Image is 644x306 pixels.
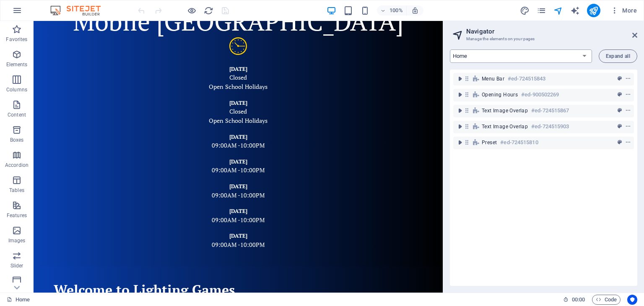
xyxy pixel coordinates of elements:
h6: #ed-724515810 [500,137,538,148]
p: Columns [6,86,27,93]
button: pages [537,5,547,16]
h6: #ed-724515843 [508,74,545,84]
button: preset [615,106,624,116]
span: Preset [482,139,497,146]
button: context-menu [624,74,632,84]
span: More [610,6,637,15]
button: toggle-expand [455,122,465,132]
button: Usercentrics [627,295,637,305]
a: Click to cancel selection. Double-click to open Pages [7,295,30,305]
button: Code [592,295,621,305]
button: preset [615,90,624,100]
h6: #ed-724515867 [531,106,569,116]
p: Content [8,112,26,118]
button: context-menu [624,90,632,100]
p: Tables [9,187,24,194]
button: publish [587,4,600,17]
i: On resize automatically adjust zoom level to fit chosen device. [411,7,419,14]
button: Click here to leave preview mode and continue editing [187,5,197,16]
button: More [607,4,640,17]
button: preset [615,74,624,84]
button: design [520,5,530,16]
p: Slider [10,262,23,269]
h3: Manage the elements on your pages [466,35,621,43]
span: Code [596,295,617,305]
p: Features [7,212,27,219]
h6: 100% [390,5,403,16]
button: navigator [553,5,563,16]
h6: Session time [563,295,585,305]
h6: #ed-900502269 [521,90,559,100]
p: Elements [6,61,28,68]
p: Images [8,237,26,244]
button: preset [615,122,624,132]
button: context-menu [624,106,632,116]
p: Favorites [6,36,27,43]
button: toggle-expand [455,90,465,100]
button: Expand all [599,49,637,63]
button: 100% [377,5,407,16]
button: reload [203,5,213,16]
span: : [578,296,579,303]
button: text_generator [570,5,580,16]
i: Navigator [553,6,563,16]
img: Editor Logo [48,5,111,16]
button: preset [615,137,624,148]
p: Boxes [10,137,24,143]
button: toggle-expand [455,74,465,84]
span: Opening Hours [482,91,518,98]
button: toggle-expand [455,106,465,116]
span: 00 00 [572,295,585,305]
button: context-menu [624,137,632,148]
span: Text image overlap [482,123,528,130]
span: Text image overlap [482,107,528,114]
p: Accordion [5,162,29,169]
h6: #ed-724515903 [531,122,569,132]
button: toggle-expand [455,137,465,148]
i: Publish [589,6,598,16]
h2: Navigator [466,28,637,35]
span: Expand all [606,54,630,59]
button: context-menu [624,122,632,132]
span: Menu Bar [482,75,504,82]
i: Reload page [204,6,213,16]
i: AI Writer [570,6,580,16]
